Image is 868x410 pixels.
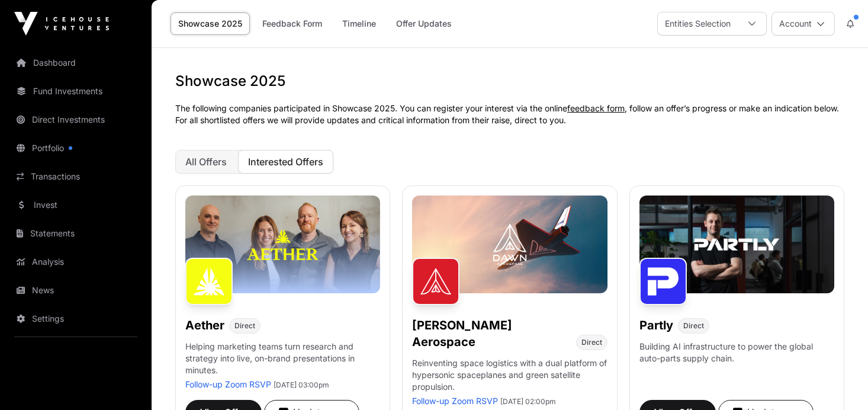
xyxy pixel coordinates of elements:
iframe: Chat Widget [809,353,868,410]
span: Direct [683,321,704,331]
a: Feedback Form [255,12,330,35]
img: Dawn-Banner.jpg [412,196,607,293]
a: Follow-up Zoom RSVP [412,396,498,406]
a: Settings [9,306,142,332]
h1: [PERSON_NAME] Aerospace [412,317,571,350]
span: Direct [234,321,255,331]
img: Icehouse Ventures Logo [14,12,109,36]
p: Reinventing space logistics with a dual platform of hypersonic spaceplanes and green satellite pr... [412,357,607,395]
a: Timeline [335,12,384,35]
a: Transactions [9,164,142,190]
button: All Offers [175,150,237,174]
a: Follow-up Zoom RSVP [185,379,271,389]
p: The following companies participated in Showcase 2025. You can register your interest via the onl... [175,102,844,126]
img: Aether [185,258,233,305]
span: [DATE] 03:00pm [274,380,329,389]
a: Showcase 2025 [171,12,250,35]
span: Direct [581,338,602,347]
img: Aether-Banner.jpg [185,196,380,293]
a: Statements [9,220,142,246]
img: Partly-Banner.jpg [639,196,834,293]
button: Account [771,12,835,36]
p: Helping marketing teams turn research and strategy into live, on-brand presentations in minutes. [185,341,380,379]
a: feedback form [567,103,625,113]
a: News [9,277,142,303]
a: Portfolio [9,135,142,161]
a: Direct Investments [9,107,142,133]
h1: Aether [185,317,224,334]
a: Analysis [9,249,142,275]
img: Dawn Aerospace [412,258,459,305]
h1: Showcase 2025 [175,72,844,91]
a: Offer Updates [388,12,459,35]
p: Building AI infrastructure to power the global auto-parts supply chain. [639,341,834,379]
span: All Offers [185,156,227,168]
span: [DATE] 02:00pm [500,397,556,406]
a: Invest [9,192,142,218]
button: Interested Offers [238,150,333,174]
a: Dashboard [9,50,142,76]
div: Entities Selection [658,12,738,35]
h1: Partly [639,317,673,334]
span: Interested Offers [248,156,323,168]
a: Fund Investments [9,78,142,104]
img: Partly [639,258,687,305]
